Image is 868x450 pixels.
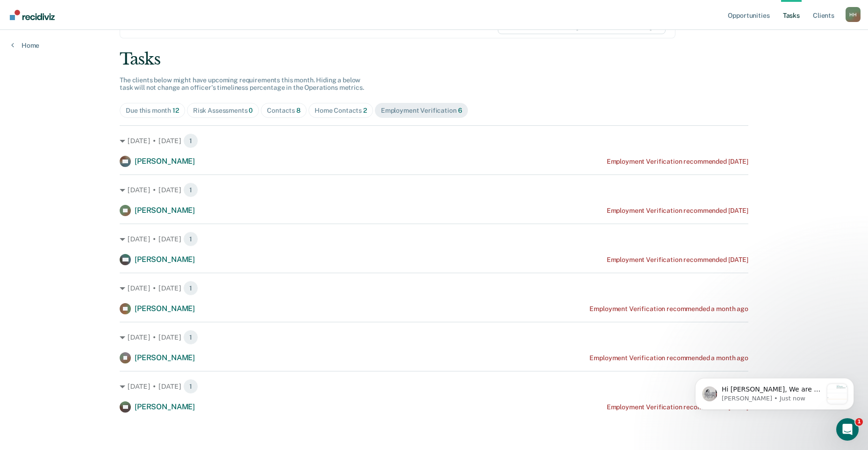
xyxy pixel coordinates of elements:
div: Due this month [126,107,179,115]
span: [PERSON_NAME] [135,157,195,166]
div: H H [846,7,861,22]
iframe: Intercom notifications message [681,359,868,425]
span: [PERSON_NAME] [135,353,195,362]
div: [DATE] • [DATE] 1 [120,330,748,345]
span: 1 [183,182,198,197]
div: Employment Verification recommended [DATE] [607,256,748,264]
div: Employment Verification [381,107,462,115]
span: The clients below might have upcoming requirements this month. Hiding a below task will not chang... [120,76,364,92]
span: 1 [183,330,198,345]
span: [PERSON_NAME] [135,304,195,313]
div: Contacts [267,107,301,115]
div: Employment Verification recommended [DATE] [607,158,748,166]
iframe: Intercom live chat [836,418,859,441]
div: [DATE] • [DATE] 1 [120,232,748,247]
div: Employment Verification recommended a month ago [589,354,748,362]
div: Tasks [120,50,748,69]
span: 2 [363,107,367,114]
a: Home [11,41,39,50]
span: [PERSON_NAME] [135,402,195,411]
button: Profile dropdown button [846,7,861,22]
div: [DATE] • [DATE] 1 [120,133,748,148]
div: Risk Assessments [193,107,253,115]
span: 6 [458,107,462,114]
img: Recidiviz [10,10,55,20]
span: 1 [183,232,198,247]
span: 1 [183,379,198,394]
div: Employment Verification recommended [DATE] [607,403,748,411]
span: [PERSON_NAME] [135,206,195,215]
span: 8 [296,107,301,114]
div: Home Contacts [315,107,367,115]
span: 1 [183,133,198,148]
span: 1 [855,418,863,426]
div: Employment Verification recommended a month ago [589,305,748,313]
div: [DATE] • [DATE] 1 [120,379,748,394]
div: Employment Verification recommended [DATE] [607,207,748,215]
span: [PERSON_NAME] [135,255,195,264]
span: 0 [249,107,253,114]
span: 12 [172,107,179,114]
div: [DATE] • [DATE] 1 [120,281,748,296]
span: 1 [183,281,198,296]
div: [DATE] • [DATE] 1 [120,182,748,197]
